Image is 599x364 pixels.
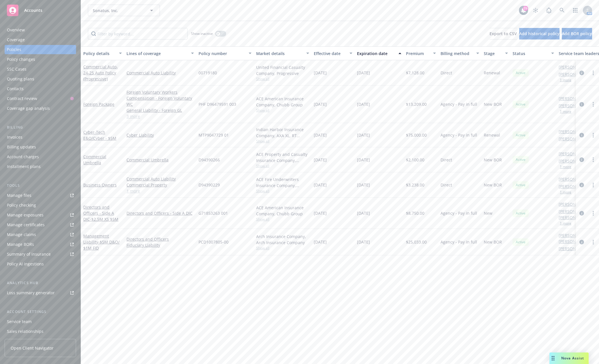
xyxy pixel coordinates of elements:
a: Commercial Property [126,182,194,188]
a: Sales relationships [5,327,76,336]
button: Premium [404,46,438,60]
a: Summary of insurance [5,250,76,259]
button: Add historical policy [519,28,560,39]
button: Lines of coverage [124,46,196,60]
span: PCD1007805-00 [199,239,228,245]
button: Policy number [196,46,254,60]
a: Manage certificates [5,220,76,229]
span: Show all [256,217,309,222]
a: circleInformation [578,239,585,246]
a: Commercial Auto [83,64,118,82]
a: [PERSON_NAME] [559,246,591,252]
div: Policy details [83,50,116,56]
div: Manage files [7,191,31,200]
span: Active [515,182,526,188]
a: [PERSON_NAME] [559,64,591,70]
div: Overview [7,25,25,35]
span: Active [515,157,526,162]
span: Manage exposures [5,210,76,220]
div: Loss summary generator [7,288,55,297]
span: [DATE] [357,239,370,245]
div: Account charges [7,152,39,161]
button: Billing method [438,46,481,60]
a: Accounts [5,2,76,18]
a: Commercial Auto Liability [126,70,194,76]
a: Loss summary generator [5,288,76,297]
div: Policy AI ingestions [7,259,44,269]
span: Active [515,133,526,138]
a: 3 more [126,113,194,119]
span: Show all [256,139,309,144]
a: Policy changes [5,55,76,64]
a: Invoices [5,133,76,142]
div: ACE American Insurance Company, Chubb Group [256,96,309,108]
span: $13,209.00 [406,101,427,107]
div: Service team [7,317,32,326]
a: [PERSON_NAME] [559,158,591,164]
button: Stage [481,46,510,60]
a: [PERSON_NAME] [559,151,591,157]
a: Management Liability [83,233,120,251]
a: Coverage [5,35,76,44]
a: Service team [5,317,76,326]
span: Show all [256,108,309,113]
a: more [590,239,597,246]
div: Manage BORs [7,240,34,249]
a: more [590,101,597,108]
a: SSC Cases [5,65,76,74]
a: more [590,69,597,76]
span: Direct [441,157,452,163]
span: Show inactive [191,31,213,36]
span: [DATE] [314,210,327,216]
span: Open Client Navigator [11,345,54,351]
div: Lines of coverage [126,50,188,56]
span: [DATE] [314,70,327,76]
a: circleInformation [578,182,585,188]
a: Directors and Officers - Side A DIC [83,204,118,222]
span: 00719180 [199,70,217,76]
a: Commercial Auto Liability [126,176,194,182]
button: Sonatus, Inc. [88,5,160,16]
div: Invoices [7,133,22,142]
button: 1 more [560,191,571,194]
div: Contacts [7,84,24,93]
button: Market details [254,46,311,60]
a: Report a Bug [543,5,555,16]
button: 1 more [560,165,571,169]
span: - $5M D&O/ $1M FID [83,239,120,251]
a: Directors and Officers - Side A DIC [126,210,194,216]
button: Effective date [311,46,355,60]
span: Show all [256,246,309,250]
span: Renewal [484,70,500,76]
span: G71853263 001 [199,210,228,216]
div: Drag to move [549,352,557,364]
a: Manage BORs [5,240,76,249]
div: Sales relationships [7,327,44,336]
a: Account charges [5,152,76,161]
div: Stage [484,50,502,56]
a: General Liability - Foreign GL [126,107,194,113]
div: 29 [523,6,528,11]
span: - Tech E&O/Cyber - $5M [83,129,116,141]
span: [DATE] [314,182,327,188]
div: ACE Property and Casualty Insurance Company, Chubb Group [256,151,309,163]
span: $3,238.00 [406,182,424,188]
div: Quoting plans [7,74,34,84]
div: Policy number [199,50,245,56]
a: [PERSON_NAME] [559,136,591,142]
span: Agency - Pay in full [441,210,477,216]
button: 1 more [560,78,571,82]
div: Indian Harbor Insurance Company, AXA XL, RT Specialty Insurance Services, LLC (RSG Specialty, LLC) [256,127,309,139]
span: Agency - Pay in full [441,239,477,245]
span: Agency - Pay in full [441,132,477,138]
a: Business Owners [83,182,117,188]
span: New BOR [484,182,502,188]
span: [DATE] [357,157,370,163]
span: - 24-25 Auto Policy (Progressive) [83,64,118,82]
span: Add BOR policy [562,31,592,36]
span: Active [515,211,526,216]
div: Market details [256,50,303,56]
div: SSC Cases [7,65,27,74]
span: [DATE] [357,182,370,188]
div: Effective date [314,50,346,56]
